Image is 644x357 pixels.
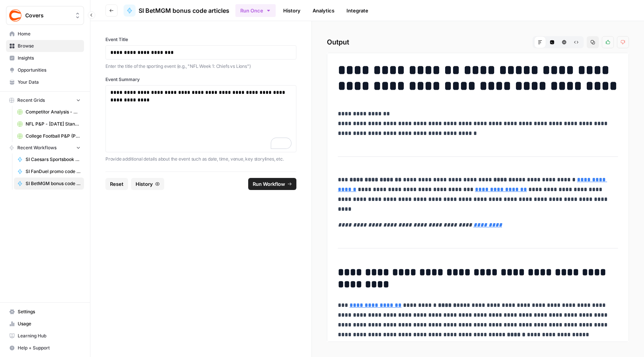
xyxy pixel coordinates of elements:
[6,330,84,342] a: Learning Hub
[14,130,84,142] a: College Football P&P (Production) Grid (3)
[6,342,84,354] button: Help + Support
[139,6,229,15] span: SI BetMGM bonus code articles
[18,79,81,86] span: Your Data
[18,43,81,49] span: Browse
[6,95,84,106] button: Recent Grids
[6,28,84,40] a: Home
[18,55,81,61] span: Insights
[26,168,81,175] span: SI FanDuel promo code articles
[327,36,629,48] h2: Output
[124,5,229,17] a: SI BetMGM bonus code articles
[18,320,81,327] span: Usage
[26,133,81,139] span: College Football P&P (Production) Grid (3)
[25,12,71,19] span: Covers
[14,153,84,165] a: SI Caesars Sportsbook promo code articles
[6,40,84,52] a: Browse
[105,36,296,43] label: Event Title
[14,178,84,190] a: SI BetMGM bonus code articles
[110,89,291,149] div: To enrich screen reader interactions, please activate Accessibility in Grammarly extension settings
[6,318,84,330] a: Usage
[105,76,296,83] label: Event Summary
[6,76,84,88] a: Your Data
[18,31,81,37] span: Home
[235,4,276,17] button: Run Once
[17,144,56,151] span: Recent Workflows
[6,142,84,153] button: Recent Workflows
[308,5,339,17] a: Analytics
[18,308,81,315] span: Settings
[131,178,164,190] button: History
[6,52,84,64] a: Insights
[105,178,128,190] button: Reset
[136,180,153,188] span: History
[6,306,84,318] a: Settings
[18,67,81,74] span: Opportunities
[18,345,81,351] span: Help + Support
[248,178,296,190] button: Run Workflow
[26,109,81,115] span: Competitor Analysis - URL Specific Grid
[110,180,124,188] span: Reset
[279,5,305,17] a: History
[6,6,84,25] button: Workspace: Covers
[26,156,81,163] span: SI Caesars Sportsbook promo code articles
[14,118,84,130] a: NFL P&P - [DATE] Standard (Production) Grid (3)
[105,155,296,163] p: Provide additional details about the event such as date, time, venue, key storylines, etc.
[342,5,373,17] a: Integrate
[26,180,81,187] span: SI BetMGM bonus code articles
[14,106,84,118] a: Competitor Analysis - URL Specific Grid
[9,9,22,22] img: Covers Logo
[6,64,84,76] a: Opportunities
[17,97,45,104] span: Recent Grids
[18,332,81,339] span: Learning Hub
[14,165,84,178] a: SI FanDuel promo code articles
[253,180,285,188] span: Run Workflow
[26,121,81,127] span: NFL P&P - [DATE] Standard (Production) Grid (3)
[105,63,296,70] p: Enter the title of the sporting event (e.g., "NFL Week 1: Chiefs vs Lions")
